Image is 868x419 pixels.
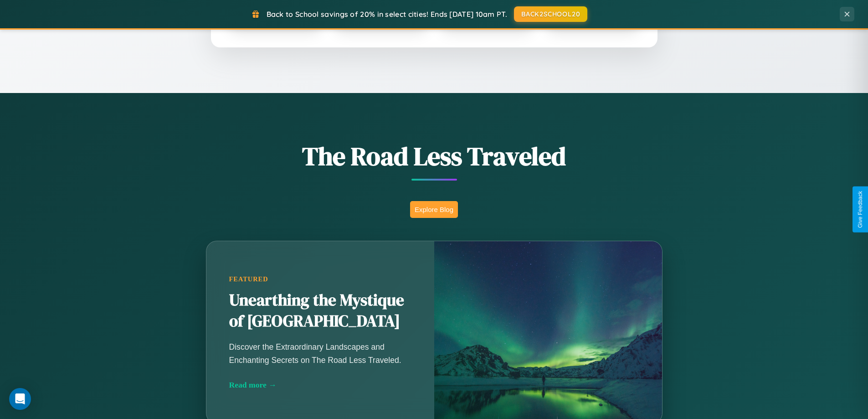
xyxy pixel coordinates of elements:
[857,191,863,228] div: Give Feedback
[229,341,411,366] p: Discover the Extraordinary Landscapes and Enchanting Secrets on The Road Less Traveled.
[229,380,411,390] div: Read more →
[514,6,587,22] button: BACK2SCHOOL20
[410,201,458,218] button: Explore Blog
[229,275,411,283] div: Featured
[9,388,31,410] div: Open Intercom Messenger
[161,139,708,174] h1: The Road Less Traveled
[267,10,507,19] span: Back to School savings of 20% in select cities! Ends [DATE] 10am PT.
[229,290,411,332] h2: Unearthing the Mystique of [GEOGRAPHIC_DATA]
